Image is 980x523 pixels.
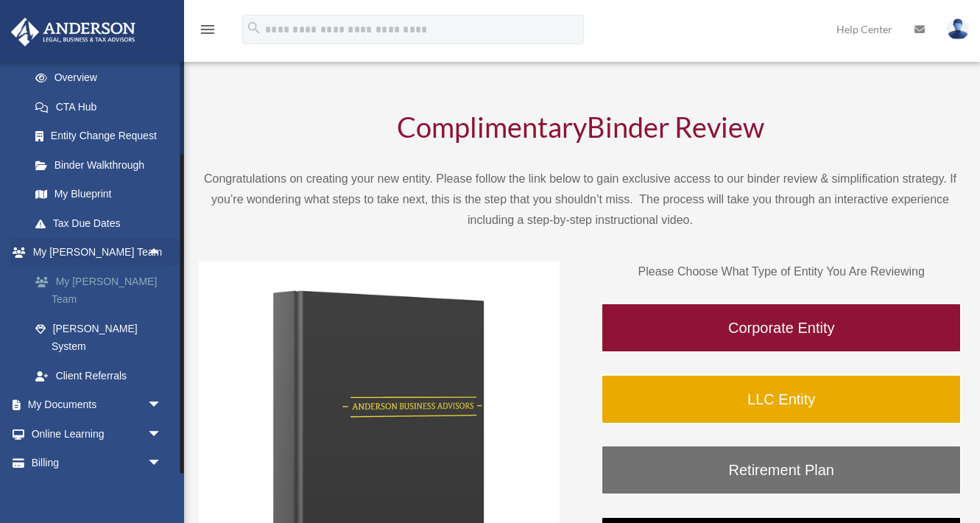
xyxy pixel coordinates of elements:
a: Entity Change Request [21,122,184,151]
a: My Documentsarrow_drop_down [10,390,184,420]
span: arrow_drop_down [147,449,177,479]
i: menu [199,21,216,38]
a: My [PERSON_NAME] Team [21,267,184,314]
a: Online Learningarrow_drop_down [10,419,184,449]
span: Complimentary [397,110,587,144]
span: arrow_drop_up [147,238,177,268]
a: My Blueprint [21,180,184,209]
a: My [PERSON_NAME] Teamarrow_drop_up [10,238,184,267]
p: Please Choose What Type of Entity You Are Reviewing [601,261,962,282]
span: arrow_drop_down [147,390,177,421]
a: Corporate Entity [601,303,962,353]
a: Tax Due Dates [21,208,184,238]
a: CTA Hub [21,92,184,122]
a: menu [199,26,216,38]
i: search [246,20,262,36]
p: Congratulations on creating your new entity. Please follow the link below to gain exclusive acces... [199,169,962,231]
a: Client Referrals [21,361,184,390]
a: LLC Entity [601,374,962,424]
a: Overview [21,63,184,93]
a: [PERSON_NAME] System [21,314,184,361]
span: arrow_drop_down [147,419,177,449]
a: Retirement Plan [601,445,962,495]
span: Binder Review [587,110,764,144]
img: User Pic [947,18,969,40]
a: Binder Walkthrough [21,150,177,180]
img: Anderson Advisors Platinum Portal [7,18,140,46]
a: Billingarrow_drop_down [10,449,184,478]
